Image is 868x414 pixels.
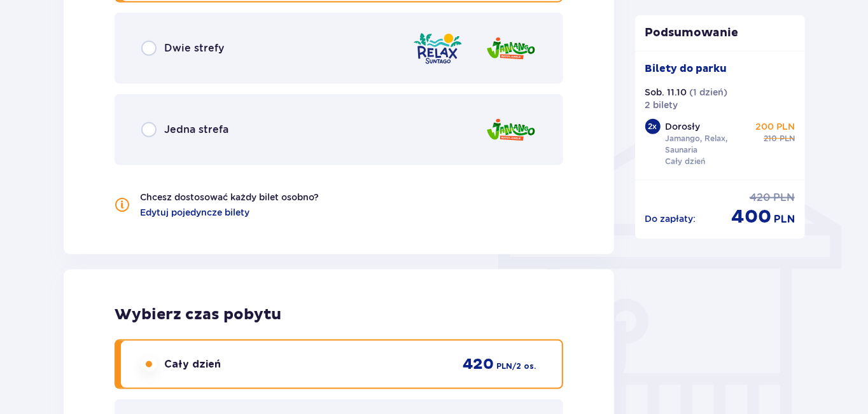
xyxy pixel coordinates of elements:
[513,361,536,372] span: / 2 os.
[645,212,696,225] p: Do zapłaty :
[764,133,777,144] span: 210
[645,119,661,134] div: 2 x
[164,123,228,137] span: Jedna strefa
[497,361,513,372] span: PLN
[645,86,687,99] p: Sob. 11.10
[645,62,727,76] p: Bilety do parku
[486,112,536,148] img: Jamango
[115,305,563,324] h2: Wybierz czas pobytu
[774,212,795,226] span: PLN
[773,191,795,205] span: PLN
[780,133,795,144] span: PLN
[666,120,701,133] p: Dorosły
[666,133,753,156] p: Jamango, Relax, Saunaria
[731,205,771,229] span: 400
[412,31,463,67] img: Relax
[164,41,224,55] span: Dwie strefy
[635,25,806,41] p: Podsumowanie
[666,156,706,167] p: Cały dzień
[164,357,221,371] span: Cały dzień
[750,191,771,205] span: 420
[645,99,678,111] p: 2 bilety
[463,355,494,374] span: 420
[690,86,728,99] p: ( 1 dzień )
[140,191,319,204] p: Chcesz dostosować każdy bilet osobno?
[755,120,795,133] p: 200 PLN
[140,206,249,219] a: Edytuj pojedyncze bilety
[486,31,536,67] img: Jamango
